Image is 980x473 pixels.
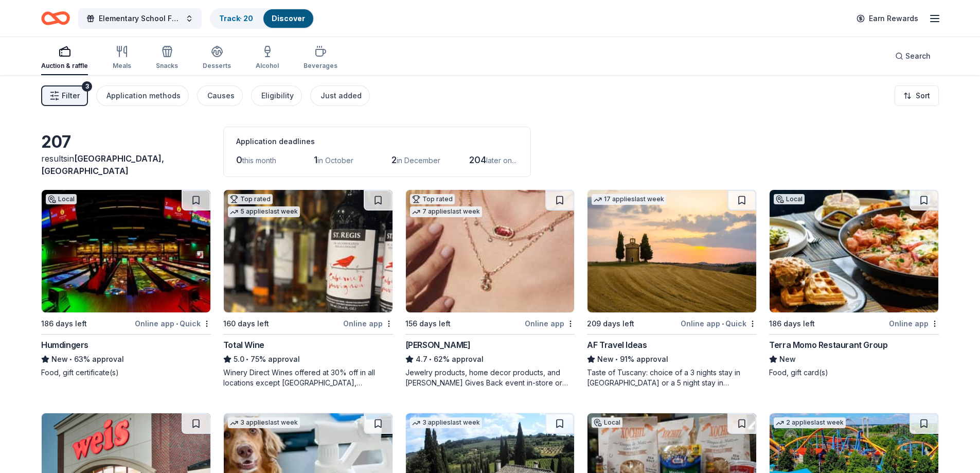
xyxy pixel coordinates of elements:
[234,353,244,365] span: 5.0
[587,318,634,330] div: 209 days left
[176,320,178,328] span: •
[223,339,264,351] div: Total Wine
[106,90,181,102] div: Application methods
[96,85,189,106] button: Application methods
[405,318,451,330] div: 156 days left
[41,62,88,70] div: Auction & raffle
[228,206,300,217] div: 5 applies last week
[304,41,337,75] button: Beverages
[41,153,164,176] span: [GEOGRAPHIC_DATA], [GEOGRAPHIC_DATA]
[41,153,164,176] span: in
[410,417,482,428] div: 3 applies last week
[223,318,269,330] div: 160 days left
[236,135,518,148] div: Application deadlines
[486,156,516,165] span: later on...
[592,194,666,205] div: 17 applies last week
[405,189,575,388] a: Image for Kendra ScottTop rated7 applieslast week156 days leftOnline app[PERSON_NAME]4.7•62% appr...
[113,41,131,75] button: Meals
[889,317,939,330] div: Online app
[113,62,131,70] div: Meals
[774,417,846,428] div: 2 applies last week
[397,156,440,165] span: in December
[587,190,756,312] img: Image for AF Travel Ideas
[343,317,393,330] div: Online app
[592,417,622,428] div: Local
[587,339,647,351] div: AF Travel Ideas
[156,62,178,70] div: Snacks
[224,190,393,312] img: Image for Total Wine
[887,46,939,66] button: Search
[597,353,614,365] span: New
[219,14,253,23] a: Track· 20
[78,8,202,29] button: Elementary School Fundraiser/ Tricky Tray
[41,318,87,330] div: 186 days left
[223,367,393,388] div: Winery Direct Wines offered at 30% off in all locations except [GEOGRAPHIC_DATA], [GEOGRAPHIC_DAT...
[681,317,757,330] div: Online app Quick
[41,339,88,351] div: Humdingers
[317,156,353,165] span: in October
[587,189,757,388] a: Image for AF Travel Ideas17 applieslast week209 days leftOnline app•QuickAF Travel IdeasNew•91% a...
[210,8,314,29] button: Track· 20Discover
[46,194,77,204] div: Local
[51,353,68,365] span: New
[41,41,88,75] button: Auction & raffle
[616,355,618,363] span: •
[246,355,248,363] span: •
[228,194,273,204] div: Top rated
[207,90,235,102] div: Causes
[410,206,482,217] div: 7 applies last week
[223,189,393,388] a: Image for Total WineTop rated5 applieslast week160 days leftOnline appTotal Wine5.0•75% approvalW...
[41,6,70,30] a: Home
[406,190,575,312] img: Image for Kendra Scott
[310,85,370,106] button: Just added
[41,152,211,177] div: results
[774,194,805,204] div: Local
[42,190,210,312] img: Image for Humdingers
[197,85,243,106] button: Causes
[405,353,575,365] div: 62% approval
[405,367,575,388] div: Jewelry products, home decor products, and [PERSON_NAME] Gives Back event in-store or online (or ...
[525,317,575,330] div: Online app
[272,14,305,23] a: Discover
[223,353,393,365] div: 75% approval
[236,154,242,165] span: 0
[391,154,397,165] span: 2
[770,190,938,312] img: Image for Terra Momo Restaurant Group
[251,85,302,106] button: Eligibility
[41,189,211,378] a: Image for HumdingersLocal186 days leftOnline app•QuickHumdingersNew•63% approvalFood, gift certif...
[82,81,92,92] div: 3
[135,317,211,330] div: Online app Quick
[41,132,211,152] div: 207
[41,353,211,365] div: 63% approval
[261,90,294,102] div: Eligibility
[429,355,432,363] span: •
[41,85,88,106] button: Filter3
[905,50,931,62] span: Search
[256,41,279,75] button: Alcohol
[587,353,757,365] div: 91% approval
[69,355,72,363] span: •
[769,189,939,378] a: Image for Terra Momo Restaurant GroupLocal186 days leftOnline appTerra Momo Restaurant GroupNewFo...
[895,85,939,106] button: Sort
[722,320,724,328] span: •
[228,417,300,428] div: 3 applies last week
[850,9,924,28] a: Earn Rewards
[779,353,796,365] span: New
[469,154,486,165] span: 204
[203,41,231,75] button: Desserts
[916,90,930,102] span: Sort
[769,318,815,330] div: 186 days left
[62,90,80,102] span: Filter
[587,367,757,388] div: Taste of Tuscany: choice of a 3 nights stay in [GEOGRAPHIC_DATA] or a 5 night stay in [GEOGRAPHIC...
[410,194,455,204] div: Top rated
[314,154,317,165] span: 1
[41,367,211,378] div: Food, gift certificate(s)
[156,41,178,75] button: Snacks
[256,62,279,70] div: Alcohol
[416,353,427,365] span: 4.7
[320,90,362,102] div: Just added
[405,339,471,351] div: [PERSON_NAME]
[203,62,231,70] div: Desserts
[99,12,181,25] span: Elementary School Fundraiser/ Tricky Tray
[769,367,939,378] div: Food, gift card(s)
